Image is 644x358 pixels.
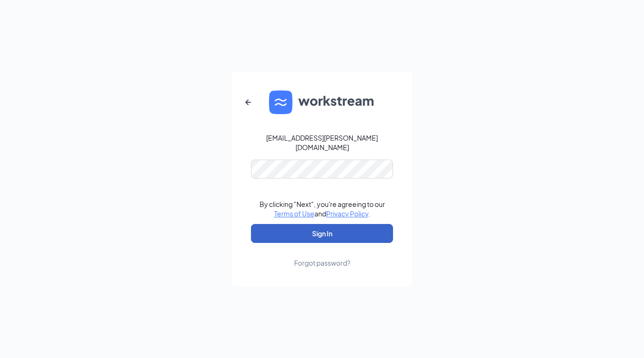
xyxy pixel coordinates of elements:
svg: ArrowLeftNew [242,97,254,108]
div: By clicking "Next", you're agreeing to our and . [259,199,385,218]
button: ArrowLeftNew [237,91,259,114]
a: Terms of Use [274,209,314,218]
button: Sign In [251,224,393,243]
img: WS logo and Workstream text [269,90,375,114]
div: Forgot password? [294,258,350,268]
a: Forgot password? [294,243,350,268]
div: [EMAIL_ADDRESS][PERSON_NAME][DOMAIN_NAME] [251,133,393,152]
a: Privacy Policy [326,209,368,218]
